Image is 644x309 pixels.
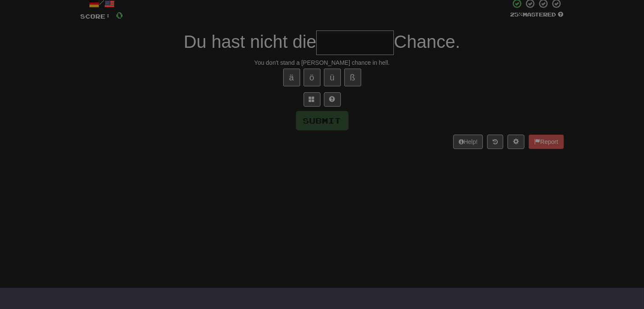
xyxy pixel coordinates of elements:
button: Single letter hint - you only get 1 per sentence and score half the points! alt+h [324,92,341,107]
button: ä [283,69,300,86]
div: Mastered [510,11,564,19]
button: Submit [296,111,348,130]
button: Round history (alt+y) [487,135,503,149]
span: Chance. [394,32,460,52]
div: You don't stand a [PERSON_NAME] chance in hell. [81,58,564,67]
button: Switch sentence to multiple choice alt+p [304,92,321,107]
button: Help! [453,135,483,149]
button: ö [304,69,321,86]
span: Score: [81,13,111,20]
span: 0 [116,10,123,20]
button: Report [529,135,563,149]
button: ß [344,69,361,86]
span: Du hast nicht die [184,32,316,52]
button: ü [324,69,341,86]
span: 25 % [510,11,523,18]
